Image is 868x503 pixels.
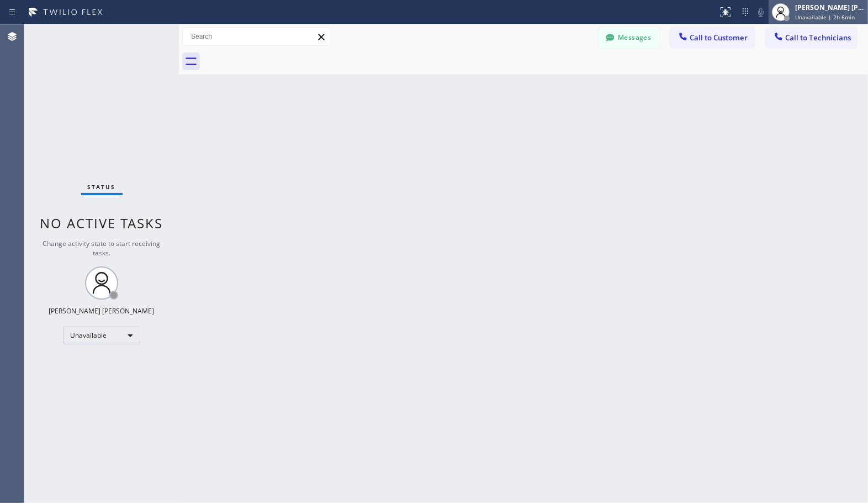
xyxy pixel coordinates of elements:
span: No active tasks [40,214,163,232]
input: Search [183,28,331,45]
button: Call to Customer [670,27,755,48]
button: Messages [599,27,659,48]
div: [PERSON_NAME] [PERSON_NAME] [49,306,155,316]
button: Call to Technicians [766,27,857,48]
span: Call to Customer [690,33,748,43]
button: Mute [753,4,769,20]
span: Status [88,183,116,191]
span: Unavailable | 2h 6min [795,13,855,21]
div: Unavailable [63,327,140,344]
span: Change activity state to start receiving tasks. [43,239,161,258]
div: [PERSON_NAME] [PERSON_NAME] [795,3,865,12]
span: Call to Technicians [785,33,851,43]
